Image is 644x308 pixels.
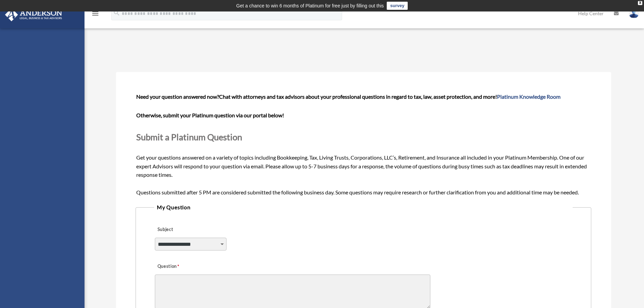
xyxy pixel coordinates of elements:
[638,1,642,5] div: close
[155,225,219,235] label: Subject
[3,8,64,21] img: Anderson Advisors Platinum Portal
[136,112,284,118] b: Otherwise, submit your Platinum question via our portal below!
[219,93,560,100] span: Chat with attorneys and tax advisors about your professional questions in regard to tax, law, ass...
[155,262,207,271] label: Question
[136,93,219,100] span: Need your question answered now?
[91,12,99,18] a: menu
[154,203,573,212] legend: My Question
[91,9,99,18] i: menu
[236,2,384,10] div: Get a chance to win 6 months of Platinum for free just by filling out this
[629,8,639,18] img: User Pic
[497,93,560,100] a: Platinum Knowledge Room
[136,93,591,195] span: Get your questions answered on a variety of topics including Bookkeeping, Tax, Living Trusts, Cor...
[113,9,120,17] i: search
[136,132,242,142] span: Submit a Platinum Question
[387,2,408,10] a: survey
